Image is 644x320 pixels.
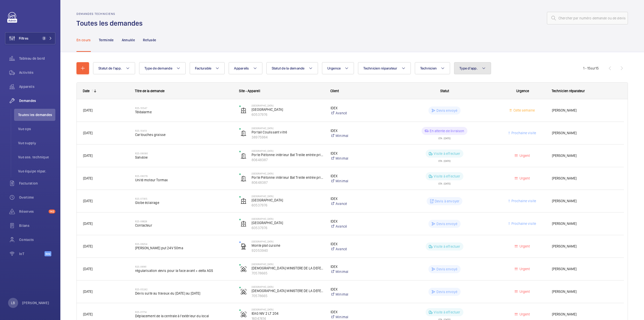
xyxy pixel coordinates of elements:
div: ETA : [DATE] [438,135,451,139]
span: Vue supply [18,140,55,146]
p: 92053940 [252,248,324,253]
p: [GEOGRAPHIC_DATA] [252,104,324,107]
p: IEAG NIV 2 LT 204 [252,311,324,316]
a: Avancé [331,111,389,116]
a: Minimal [331,292,389,297]
p: [PERSON_NAME] [22,300,49,305]
p: IDEX [331,151,389,156]
span: Vue ass. technique [18,155,55,160]
a: Minimal [331,179,389,184]
span: Client [330,89,339,93]
button: Filtres2 [5,32,55,44]
span: Appareils [234,66,249,70]
p: Monte plat cuisine [252,243,324,248]
span: Téléalarme [135,110,233,115]
p: [GEOGRAPHIC_DATA] [252,263,324,266]
p: 70578665 [252,293,324,298]
span: Statut de l'app. [98,66,122,70]
h2: R25-08080 [135,152,233,155]
button: Technicien réparateur [358,62,411,74]
p: Devis envoyé [436,221,457,226]
div: ETA : [DATE] [438,180,451,185]
span: Urgent [518,290,530,294]
span: Bilans [19,223,55,228]
h2: R25-06254 [135,242,233,245]
span: [PERSON_NAME] put 24V 50ma [135,245,233,251]
h2: R25-05242 [135,288,233,291]
span: Statut de la demande [272,66,305,70]
span: [PERSON_NAME] [552,175,618,181]
span: Statut [440,89,449,93]
h2: Demandes techniciens [76,12,146,16]
a: Minimal [331,314,389,319]
span: [PERSON_NAME] [552,130,618,136]
button: Type d'app. [454,62,491,74]
button: Facturable [190,62,225,74]
p: Visite à effectuer [434,310,460,315]
span: [DATE] [83,199,93,203]
p: [GEOGRAPHIC_DATA] [252,172,324,175]
p: [GEOGRAPHIC_DATA] [252,217,324,220]
button: Urgence [322,62,354,74]
a: Minimal [331,269,389,274]
span: [DATE] [83,267,93,271]
img: freight_elevator.svg [240,243,247,250]
span: 142 [49,209,55,214]
span: [PERSON_NAME] [552,153,618,159]
h2: R25-07305 [135,197,233,200]
span: Toutes les demandes [18,112,55,117]
p: [DEMOGRAPHIC_DATA] MINISTERE DE LA DEFENSE [252,288,324,293]
span: [PERSON_NAME] [552,221,618,227]
p: [GEOGRAPHIC_DATA] [252,198,324,203]
span: [PERSON_NAME] [552,108,618,113]
span: Titre de la demande [135,89,165,93]
p: Visite à effectuer [434,151,460,156]
p: 60537976 [252,225,324,230]
span: Urgence [516,89,529,93]
p: 70578665 [252,271,324,276]
p: IDEX [331,287,389,292]
p: [GEOGRAPHIC_DATA] [252,149,324,152]
span: Urgent [518,176,530,180]
p: IDEX [331,173,389,179]
span: Beta [45,251,51,256]
a: Minimal [331,133,389,138]
p: 80648387 [252,180,324,185]
p: Porte Piétonne intérieur Bat Treille entrée principale [252,175,324,180]
span: Facturation [19,181,55,186]
span: Technicien réparateur [552,89,585,93]
span: Type d'app. [459,66,478,70]
p: En attente de livraison [430,128,464,133]
p: [GEOGRAPHIC_DATA] [252,220,324,225]
span: Déplacement de la centrale à l'extérieur du local [135,313,233,318]
p: Refusée [143,38,156,43]
p: IDEX [331,196,389,201]
p: Visite à effectuer [434,244,460,249]
span: Filtres [19,36,28,41]
img: elevator.svg [240,198,247,204]
span: Urgent [518,267,530,271]
img: elevator.svg [240,108,247,114]
p: Annulée [122,38,135,43]
span: [PERSON_NAME] [552,311,618,317]
h2: R25-10413 [135,129,233,132]
span: Urgence [327,66,341,70]
p: Devis envoyé [436,267,457,272]
a: Avancé [331,201,389,206]
p: En cours [76,38,91,43]
p: 38975984 [252,135,324,140]
span: [DATE] [83,154,93,158]
p: [DEMOGRAPHIC_DATA] MINISTERE DE LA DEFENSE [252,266,324,271]
a: Avancé [331,224,389,229]
button: Technicien [415,62,450,74]
span: Unité moteur Tormax [135,177,233,183]
span: régularisation devis pour la face avant + delta AGS [135,268,233,273]
p: Devis à envoyer [435,199,460,204]
p: IDEX [331,219,389,224]
p: [GEOGRAPHIC_DATA] [252,107,324,112]
span: Activités [19,70,55,75]
img: automatic_door.svg [240,130,247,136]
p: 60537976 [252,112,324,117]
button: Statut de l'app. [93,62,135,74]
p: Devis envoyé [436,289,457,294]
